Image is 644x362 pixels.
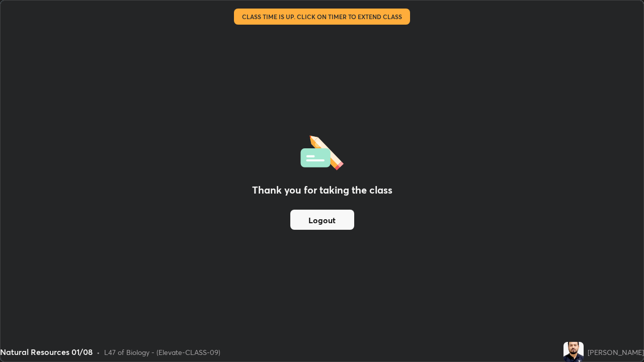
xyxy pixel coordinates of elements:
[104,347,220,357] div: L47 of Biology - (Elevate-CLASS-09)
[252,183,392,198] h2: Thank you for taking the class
[300,132,344,170] img: offlineFeedback.1438e8b3.svg
[290,210,354,230] button: Logout
[588,347,644,357] div: [PERSON_NAME]
[563,342,584,362] img: b70e2f7e28e142109811dcc96d18e639.jpg
[97,347,100,357] div: •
